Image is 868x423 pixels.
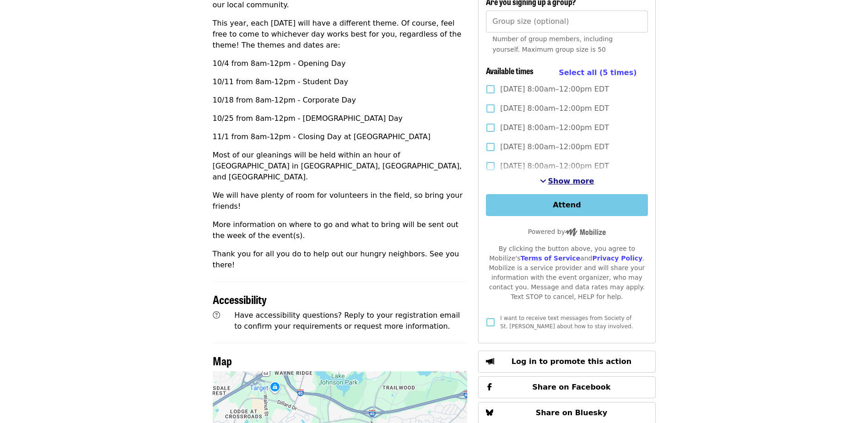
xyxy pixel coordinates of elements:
p: 11/1 from 8am-12pm - Closing Day at [GEOGRAPHIC_DATA] [213,131,468,142]
span: [DATE] 8:00am–12:00pm EDT [500,122,609,133]
p: 10/4 from 8am-12pm - Opening Day [213,58,468,69]
button: Share on Facebook [478,376,655,398]
p: More information on where to go and what to bring will be sent out the week of the event(s). [213,219,468,241]
p: This year, each [DATE] will have a different theme. Of course, feel free to come to whichever day... [213,18,468,51]
span: Select all (5 times) [559,68,636,77]
input: [object Object] [486,11,647,33]
button: See more timeslots [540,176,594,187]
span: Available times [486,65,534,76]
button: Log in to promote this action [478,351,655,373]
span: Have accessibility questions? Reply to your registration email to confirm your requirements or re... [234,311,460,331]
a: Privacy Policy [592,255,642,262]
button: Select all (5 times) [559,66,636,80]
span: Show more [548,177,594,185]
p: 10/25 from 8am-12pm - [DEMOGRAPHIC_DATA] Day [213,113,468,124]
span: [DATE] 8:00am–12:00pm EDT [500,141,609,152]
p: Thank you for all you do to help out our hungry neighbors. See you there! [213,249,468,271]
span: [DATE] 8:00am–12:00pm EDT [500,161,609,172]
p: 10/18 from 8am-12pm - Corporate Day [213,95,468,106]
span: Accessibility [213,291,267,307]
button: Attend [486,194,647,216]
p: Most of our gleanings will be held within an hour of [GEOGRAPHIC_DATA] in [GEOGRAPHIC_DATA], [GEO... [213,150,468,183]
div: By clicking the button above, you agree to Mobilize's and . Mobilize is a service provider and wi... [486,244,647,302]
span: [DATE] 8:00am–12:00pm EDT [500,84,609,95]
i: question-circle icon [213,311,220,320]
span: Share on Bluesky [536,408,608,417]
a: Terms of Service [520,255,580,262]
span: [DATE] 8:00am–12:00pm EDT [500,103,609,114]
span: Share on Facebook [532,383,610,391]
span: Powered by [528,228,606,235]
span: I want to receive text messages from Society of St. [PERSON_NAME] about how to stay involved. [500,315,633,330]
span: Log in to promote this action [512,357,631,366]
p: 10/11 from 8am-12pm - Student Day [213,76,468,87]
span: Map [213,352,232,369]
p: We will have plenty of room for volunteers in the field, so bring your friends! [213,190,468,212]
img: Powered by Mobilize [565,228,606,236]
span: Number of group members, including yourself. Maximum group size is 50 [492,35,613,53]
